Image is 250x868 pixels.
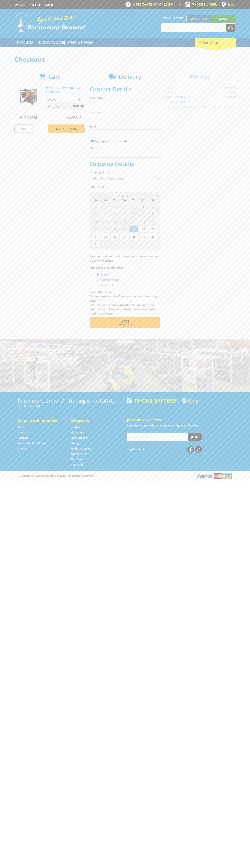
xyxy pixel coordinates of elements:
[73,103,84,109] span: $299.00
[90,151,160,158] input: Please enter your telephone number.
[91,198,101,203] span: Su
[129,225,138,233] span: 21
[71,431,84,434] a: Go to the Machinery page
[139,210,148,218] span: 8
[139,203,148,210] span: 1
[91,210,101,218] span: 3
[90,255,158,262] em: Paramount Browns will contact you when your order is ready for pickup
[90,175,160,182] select: Please select a shipping method.
[129,210,138,218] span: 7
[226,24,236,32] button: Go
[148,218,157,225] span: 16
[90,265,160,270] label: Who will pick up the order?
[14,56,236,63] h1: Checkout
[100,271,111,278] label: Myself
[71,463,83,467] a: Go to the Gift Cards page
[71,425,83,429] a: Go to the Hardware page
[18,403,123,408] p: [STREET_ADDRESS]
[97,273,99,276] input: Please select who will pick up the order.
[19,114,37,120] span: Sub Total
[14,124,33,133] a: Print
[121,194,129,197] span: [DATE]
[101,203,110,210] span: 28
[110,240,120,248] span: 2
[71,418,116,423] h5: Categories
[151,3,174,6] span: 8:00am - 5:00pm
[46,97,65,102] p: $299.00
[120,240,129,248] span: 3
[139,240,148,248] span: 5
[91,203,101,210] span: 27
[120,319,129,324] span: Next
[100,282,114,288] label: A Courier
[127,433,188,441] input: Your email address
[161,24,226,32] input: Search
[120,203,129,210] span: 30
[129,233,138,240] span: 28
[36,38,96,47] a: Go to the BROWNS Scrap Metal Services page
[18,441,46,445] a: Go to the Terms and Conditions page
[95,139,129,143] label: Sign up for the newsletter
[148,198,157,203] span: Sa
[101,210,110,218] span: 4
[148,225,157,233] span: 23
[120,218,129,225] span: 13
[148,203,157,210] span: 2
[120,198,129,203] span: We
[148,210,157,218] span: 9
[97,284,99,286] input: Please select who will pick up the order.
[129,218,138,225] span: 14
[90,101,160,107] input: Please enter your first name.
[90,317,160,328] button: Next Confirm order
[14,473,236,479] div: ® Copyright 2025 Paramount Browns'. All Rights Reserved.
[110,218,120,225] span: 12
[186,15,211,22] a: Gepps Cross
[148,240,157,248] span: 6
[101,225,110,233] span: 18
[90,185,160,189] label: Pick Up Date
[100,277,120,283] label: Someone Else
[14,38,36,47] a: Go to the Products page
[101,233,110,240] span: 25
[66,114,81,120] span: $299.00
[148,233,157,240] span: 30
[30,3,40,6] a: Go to the registration page
[120,210,129,218] span: 6
[18,398,123,403] h3: Paramount Browns' - Trading since [DATE]
[129,203,138,210] span: 31
[91,233,101,240] span: 24
[188,433,202,441] button: Join
[161,15,186,21] span: Set your store
[90,95,160,100] label: First name
[90,146,160,150] label: Phone
[18,447,27,450] a: Go to the Privacy page
[71,441,80,445] a: Go to the Storage page
[210,40,221,44] span: (1 item)
[91,240,101,248] span: 31
[18,425,26,429] a: Go to the Home page
[119,73,141,80] span: Delivery
[110,210,120,218] span: 5
[45,3,53,6] a: Log in
[127,417,232,422] h5: Join our Newsletter
[48,73,60,80] span: Cart
[139,233,148,240] span: 29
[46,86,78,94] a: PETROL VOLUME PUMP - 3" (75MM)
[90,86,160,93] h2: Contact Details
[195,38,236,47] div: Cart
[97,323,153,326] span: Confirm order
[91,225,101,233] span: 17
[127,423,232,428] p: Keep up to date with the latest news and special offers.
[18,418,63,423] h5: Corporate Information
[139,198,148,203] span: Fr
[90,160,160,167] h2: Shipping Details
[101,198,110,203] span: Mo
[133,3,174,6] span: OPEN [DATE]
[211,15,236,29] a: Mount [PERSON_NAME]
[71,436,88,440] a: Go to the Steel Supplies page
[139,218,148,225] span: 15
[14,13,86,32] img: Paramount Browns'
[101,218,110,225] span: 11
[48,124,85,133] a: Keep Shopping
[197,473,232,479] img: PayPal, Mastercard, Visa accepted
